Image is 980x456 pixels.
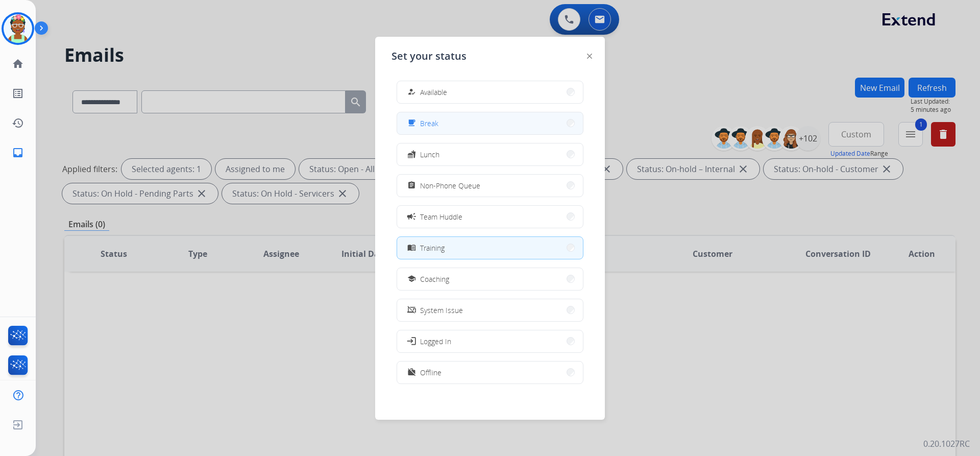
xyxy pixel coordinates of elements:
[407,150,416,159] mat-icon: fastfood
[397,112,583,134] button: Break
[407,306,416,315] mat-icon: phonelink_off
[407,275,416,283] mat-icon: school
[420,211,462,222] span: Team Huddle
[420,274,449,284] span: Coaching
[420,87,447,98] span: Available
[12,58,24,70] mat-icon: home
[12,87,24,100] mat-icon: list_alt
[407,368,416,377] mat-icon: work_off
[397,330,583,352] button: Logged In
[397,143,583,165] button: Lunch
[397,175,583,197] button: Non-Phone Queue
[406,211,416,222] mat-icon: campaign
[420,367,442,378] span: Offline
[12,147,24,159] mat-icon: inbox
[397,237,583,259] button: Training
[420,180,480,191] span: Non-Phone Queue
[407,181,416,190] mat-icon: assignment
[397,268,583,290] button: Coaching
[397,299,583,321] button: System Issue
[406,336,416,346] mat-icon: login
[397,81,583,103] button: Available
[4,14,32,43] img: avatar
[407,244,416,252] mat-icon: menu_book
[391,49,467,63] span: Set your status
[420,118,438,129] span: Break
[923,438,970,450] p: 0.20.1027RC
[420,305,463,316] span: System Issue
[397,362,583,383] button: Offline
[407,88,416,97] mat-icon: how_to_reg
[420,243,445,253] span: Training
[407,119,416,128] mat-icon: free_breakfast
[12,117,24,129] mat-icon: history
[420,149,439,160] span: Lunch
[397,206,583,228] button: Team Huddle
[587,54,592,59] img: close-button
[420,336,451,347] span: Logged In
